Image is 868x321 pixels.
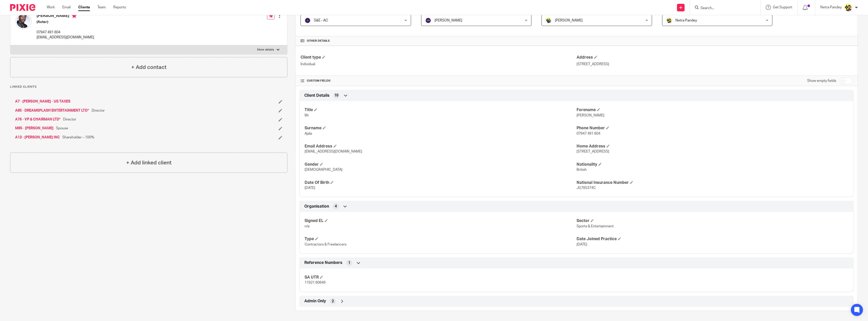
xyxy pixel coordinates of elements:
a: M85 - [PERSON_NAME] [15,126,53,131]
h4: Forename [577,107,849,113]
img: svg%3E [305,17,311,23]
img: David%20Ajala.jpg [15,13,32,29]
p: [EMAIL_ADDRESS][DOMAIN_NAME] [37,35,94,40]
h4: Sector [577,218,849,224]
span: Spouse [56,126,68,131]
a: Work [47,5,55,10]
span: 07947 491 604 [577,132,600,135]
a: A85 - DREAMSPLASH ENTERTAINMENT LTD* [15,108,89,113]
span: 2 [332,299,334,304]
h4: SA UTR [305,275,577,280]
label: Show empty fields [807,78,836,83]
span: n/a [305,225,309,228]
span: 1 [348,260,350,265]
input: Search [700,6,745,11]
h4: National Insurance Number [577,180,849,185]
span: Mr [305,114,309,117]
h4: [PERSON_NAME] [37,13,94,19]
h4: Nationality [577,162,849,167]
span: [DATE] [577,243,587,246]
span: [PERSON_NAME] [435,19,462,22]
h4: Date Of Birth [305,180,577,185]
span: [PERSON_NAME] [577,114,604,117]
span: Reference Numbers [304,260,342,265]
span: Netra Pandey [675,19,697,22]
span: Get Support [773,6,792,9]
img: svg%3E [425,17,431,23]
h4: Gender [305,162,577,167]
span: Admin Only [304,299,326,304]
h4: CUSTOM FIELDS [301,79,577,83]
img: Pixie [10,4,35,11]
span: Contractors & Freelancers [305,243,346,246]
a: Team [97,5,106,10]
h4: Signed EL [305,218,577,224]
a: A76 - VP & CHAIRMAN LTD* [15,117,61,122]
span: Ajala [305,132,312,135]
span: [PERSON_NAME] [555,19,583,22]
h4: Client type [301,55,577,60]
h4: Home Address [577,144,849,149]
h4: + Add linked client [126,159,172,167]
a: A7 - [PERSON_NAME] - US TAXES [15,99,70,104]
p: 07947 491 604 [37,30,94,35]
span: [DATE] [305,186,315,190]
img: Dennis-Starbridge.jpg [546,17,552,23]
span: [STREET_ADDRESS] [577,150,609,153]
a: Clients [78,5,90,10]
h4: Title [305,107,577,113]
span: Client Details [304,93,330,98]
span: Organisation [304,204,329,209]
h4: + Add contact [131,63,167,71]
span: [DEMOGRAPHIC_DATA] [305,168,342,171]
p: Linked clients [10,85,287,89]
span: Other details [307,39,330,43]
span: 11921 60649 [305,281,325,284]
span: British [577,168,587,171]
span: Director [92,108,105,113]
span: 10 [334,93,338,98]
h4: Surname [305,126,577,131]
img: Netra-New-Starbridge-Yellow.jpg [666,17,672,23]
h4: Type [305,236,577,242]
span: S&E - AC [314,19,328,22]
i: Primary [72,13,77,18]
p: More details [257,48,274,52]
h4: Address [577,55,853,60]
span: [EMAIL_ADDRESS][DOMAIN_NAME] [305,150,362,153]
h4: Email Address [305,144,577,149]
span: Shareholder – 100% [62,135,94,140]
p: Individual [301,62,577,67]
span: Director [63,117,76,122]
p: [STREET_ADDRESS] [577,62,853,67]
p: Netra Pandey [820,5,842,10]
span: JG765374C [577,186,596,190]
h5: (Actor) [37,19,94,24]
h4: Phone Number [577,126,849,131]
h4: Date Joined Practice [577,236,849,242]
a: A13 - [PERSON_NAME] INC [15,135,60,140]
a: Email [62,5,71,10]
span: Sports & Entertainment [577,225,614,228]
img: Netra-New-Starbridge-Yellow.jpg [844,4,852,12]
span: 4 [335,204,337,209]
a: Reports [113,5,126,10]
